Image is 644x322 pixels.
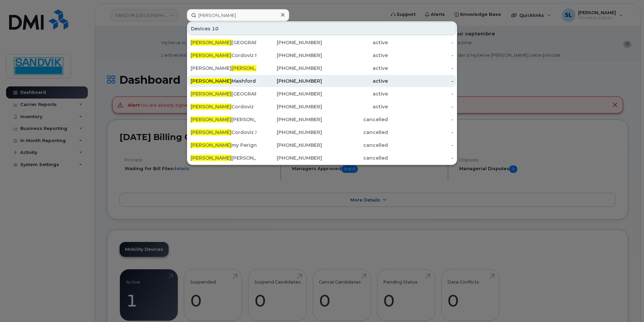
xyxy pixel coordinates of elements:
[322,129,388,136] div: cancelled
[188,152,456,164] a: [PERSON_NAME][PERSON_NAME][PHONE_NUMBER]cancelled-
[256,78,322,84] div: [PHONE_NUMBER]
[191,129,231,135] span: [PERSON_NAME]
[388,65,454,72] div: -
[191,155,231,161] span: [PERSON_NAME]
[188,113,456,126] a: [PERSON_NAME][PERSON_NAME][PHONE_NUMBER]cancelled-
[322,90,388,97] div: active
[256,39,322,46] div: [PHONE_NUMBER]
[188,22,456,35] div: Devices
[191,39,256,46] div: [GEOGRAPHIC_DATA]
[388,78,454,84] div: -
[191,142,256,149] div: my Perigny
[322,116,388,123] div: cancelled
[191,39,231,46] span: [PERSON_NAME]
[388,129,454,136] div: -
[256,155,322,161] div: [PHONE_NUMBER]
[188,49,456,61] a: [PERSON_NAME]Cordoviz Mi Fi[PHONE_NUMBER]active-
[191,104,231,110] span: [PERSON_NAME]
[388,90,454,97] div: -
[191,155,256,161] div: [PERSON_NAME]
[191,90,256,97] div: [GEOGRAPHIC_DATA]
[191,91,231,97] span: [PERSON_NAME]
[231,65,272,71] span: [PERSON_NAME]
[256,52,322,59] div: [PHONE_NUMBER]
[191,78,231,84] span: [PERSON_NAME]
[322,52,388,59] div: active
[188,126,456,138] a: [PERSON_NAME]Cordoviz X1tablet[PHONE_NUMBER]cancelled-
[256,116,322,123] div: [PHONE_NUMBER]
[256,142,322,149] div: [PHONE_NUMBER]
[256,129,322,136] div: [PHONE_NUMBER]
[191,116,256,123] div: [PERSON_NAME]
[388,142,454,149] div: -
[188,139,456,151] a: [PERSON_NAME]my Perigny[PHONE_NUMBER]cancelled-
[191,52,231,58] span: [PERSON_NAME]
[322,155,388,161] div: cancelled
[188,88,456,100] a: [PERSON_NAME][GEOGRAPHIC_DATA][PHONE_NUMBER]active-
[188,75,456,87] a: [PERSON_NAME]Mashford[PHONE_NUMBER]active-
[191,65,256,72] div: [PERSON_NAME] [PERSON_NAME]
[191,129,256,136] div: Cordoviz X1tablet
[191,116,231,123] span: [PERSON_NAME]
[388,39,454,46] div: -
[188,62,456,74] a: [PERSON_NAME][PERSON_NAME][PERSON_NAME][PHONE_NUMBER]active-
[188,36,456,49] a: [PERSON_NAME][GEOGRAPHIC_DATA][PHONE_NUMBER]active-
[256,90,322,97] div: [PHONE_NUMBER]
[212,25,219,32] span: 10
[191,142,231,148] span: [PERSON_NAME]
[188,101,456,113] a: [PERSON_NAME]Cordoviz[PHONE_NUMBER]active-
[191,52,256,59] div: Cordoviz Mi Fi
[322,65,388,72] div: active
[388,52,454,59] div: -
[191,103,256,110] div: Cordoviz
[191,78,256,84] div: Mashford
[322,39,388,46] div: active
[256,65,322,72] div: [PHONE_NUMBER]
[256,103,322,110] div: [PHONE_NUMBER]
[322,78,388,84] div: active
[388,103,454,110] div: -
[388,116,454,123] div: -
[388,155,454,161] div: -
[322,142,388,149] div: cancelled
[322,103,388,110] div: active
